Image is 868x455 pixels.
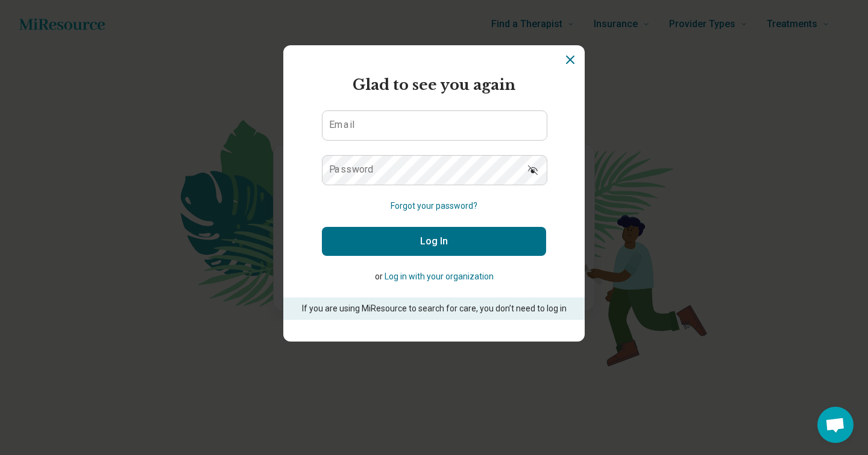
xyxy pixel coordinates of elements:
[520,155,546,184] button: Show password
[322,270,546,283] p: or
[322,74,546,96] h2: Glad to see you again
[329,120,354,130] label: Email
[300,302,568,315] p: If you are using MiResource to search for care, you don’t need to log in
[329,165,374,174] label: Password
[385,270,494,283] button: Log in with your organization
[322,227,546,256] button: Log In
[391,200,477,212] button: Forgot your password?
[563,52,577,67] button: Dismiss
[283,45,585,342] section: Login Dialog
